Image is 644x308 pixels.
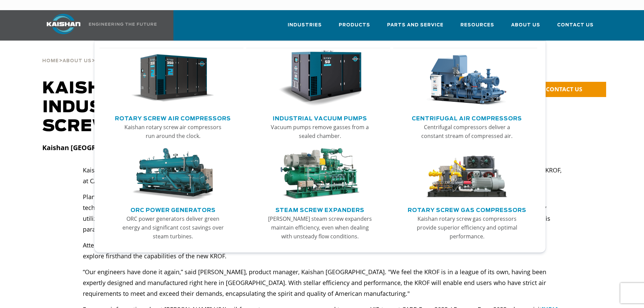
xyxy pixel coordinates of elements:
[42,57,59,64] a: Home
[339,16,370,39] a: Products
[425,148,508,200] img: thumb-Rotary-Screw-Gas-Compressors
[130,204,216,214] a: ORC Power Generators
[460,16,494,39] a: Resources
[83,266,562,299] p: “Our engineers have done it again,” said [PERSON_NAME], product manager, Kaishan [GEOGRAPHIC_DATA...
[83,240,562,261] p: Attendees of CABP Expo 2023 / Process Expo 2023 will enjoy an immersive experience at [GEOGRAPHIC...
[120,123,226,140] p: Kaishan rotary screw air compressors run around the clock.
[414,214,520,241] p: Kaishan rotary screw gas compressors provide superior efficiency and optimal performance.
[42,143,224,152] strong: Kaishan [GEOGRAPHIC_DATA] | 23, 2023 | News
[276,204,364,214] a: Steam Screw Expanders
[63,57,92,64] a: About Us
[83,165,562,186] p: Kaishan USA, a leading worldwide manufacturer of industrial air compressors, has introduced a new...
[38,14,89,34] img: kaishan logo
[115,113,231,123] a: Rotary Screw Air Compressors
[83,191,562,235] p: Plant managers and operators seeking to stay ahead of the ever-changing innovation that supports ...
[546,85,582,93] span: CONTACT US
[267,123,373,140] p: Vacuum pumps remove gasses from a sealed chamber.
[412,113,522,123] a: Centrifugal Air Compressors
[387,16,444,39] a: Parts and Service
[522,82,606,97] a: CONTACT US
[38,10,158,41] a: Kaishan USA
[511,21,540,29] span: About Us
[288,16,322,39] a: Industries
[387,21,444,29] span: Parts and Service
[63,59,92,63] span: About Us
[460,21,494,29] span: Resources
[267,214,373,241] p: [PERSON_NAME] steam screw expanders maintain efficiency, even when dealing with unsteady flow con...
[288,21,322,29] span: Industries
[557,21,594,29] span: Contact Us
[425,50,508,106] img: thumb-Centrifugal-Air-Compressors
[273,113,367,123] a: Industrial Vacuum Pumps
[511,16,540,39] a: About Us
[89,23,157,26] img: Engineering the future
[557,16,594,39] a: Contact Us
[414,123,520,140] p: Centrifugal compressors deliver a constant stream of compressed air.
[278,148,361,200] img: thumb-Steam-Screw-Expanders
[42,59,59,63] span: Home
[120,214,226,241] p: ORC power generators deliver green energy and significant cost savings over steam turbines.
[408,204,526,214] a: Rotary Screw Gas Compressors
[42,51,349,66] div: > > >
[131,148,214,200] img: thumb-ORC-Power-Generators
[339,21,370,29] span: Products
[278,50,361,106] img: thumb-Industrial-Vacuum-Pumps
[42,80,334,135] span: Kaishan USA Launches New Industrial, Oil-Free Rotary Screw Compressor
[131,50,214,106] img: thumb-Rotary-Screw-Air-Compressors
